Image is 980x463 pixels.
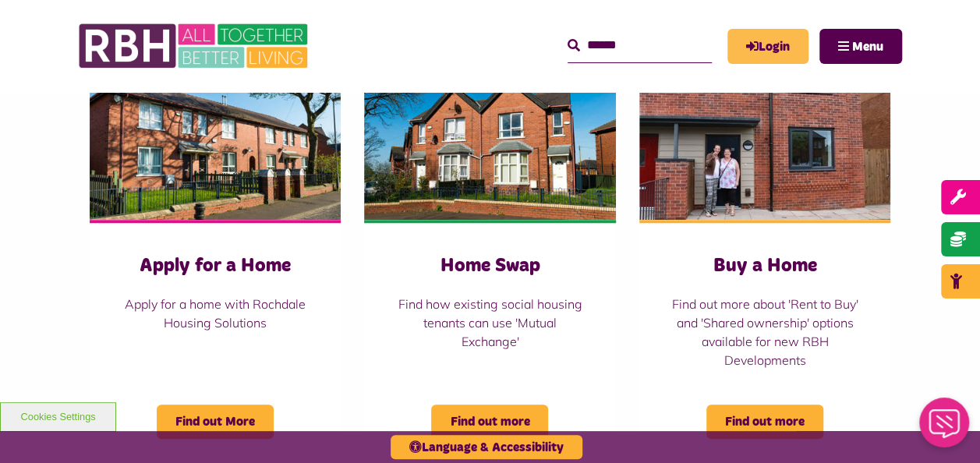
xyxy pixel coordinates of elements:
span: Find out more [431,405,548,439]
img: Belton Ave 07 [364,63,615,220]
button: Language & Accessibility [391,435,582,459]
img: Longridge Drive Keys [639,63,890,220]
p: Find out more about 'Rent to Buy' and 'Shared ownership' options available for new RBH Developments [670,295,859,369]
span: Find out More [157,405,274,439]
h3: Apply for a Home [121,254,310,278]
h3: Buy a Home [670,254,859,278]
button: Navigation [819,29,902,64]
iframe: Netcall Web Assistant for live chat [910,393,980,463]
h3: Home Swap [395,254,584,278]
img: RBH [78,16,312,76]
input: Search [568,29,712,62]
p: Find how existing social housing tenants can use 'Mutual Exchange' [395,295,584,351]
span: Menu [852,41,883,53]
p: Apply for a home with Rochdale Housing Solutions [121,295,310,332]
a: MyRBH [727,29,808,64]
img: Belton Avenue [90,63,341,220]
span: Find out more [706,405,823,439]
